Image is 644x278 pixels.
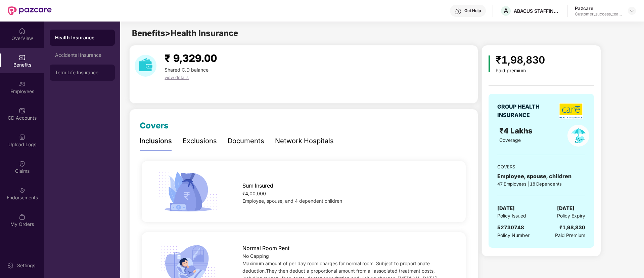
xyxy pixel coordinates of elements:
span: Shared C.D balance [165,67,209,73]
div: Inclusions [140,136,172,146]
div: 47 Employees | 18 Dependents [497,181,585,187]
img: svg+xml;base64,PHN2ZyBpZD0iRW5kb3JzZW1lbnRzIiB4bWxucz0iaHR0cDovL3d3dy53My5vcmcvMjAwMC9zdmciIHdpZH... [19,187,26,194]
div: Customer_success_team_lead [575,11,622,17]
span: Normal Room Rent [242,244,289,252]
div: Documents [228,136,264,146]
div: ₹1,98,830 [559,224,585,232]
span: Policy Expiry [557,212,585,220]
span: Policy Number [497,232,530,238]
img: policyIcon [567,125,589,147]
img: svg+xml;base64,PHN2ZyBpZD0iSGVscC0zMngzMiIgeG1sbnM9Imh0dHA6Ly93d3cudzMub3JnLzIwMDAvc3ZnIiB3aWR0aD... [455,8,462,15]
div: Accidental Insurance [55,52,109,58]
img: svg+xml;base64,PHN2ZyBpZD0iSG9tZSIgeG1sbnM9Imh0dHA6Ly93d3cudzMub3JnLzIwMDAvc3ZnIiB3aWR0aD0iMjAiIG... [19,28,26,34]
span: [DATE] [557,204,574,212]
img: insurerLogo [559,103,583,119]
div: GROUP HEALTH INSURANCE [497,103,556,119]
img: svg+xml;base64,PHN2ZyBpZD0iU2V0dGluZy0yMHgyMCIgeG1sbnM9Imh0dHA6Ly93d3cudzMub3JnLzIwMDAvc3ZnIiB3aW... [7,262,14,269]
div: Health Insurance [55,34,109,41]
span: 52730748 [497,224,524,231]
div: ₹1,98,830 [496,52,545,68]
span: Policy Issued [497,212,526,220]
div: Term Life Insurance [55,70,109,75]
img: icon [489,55,490,72]
div: Exclusions [183,136,217,146]
div: ABACUS STAFFING AND SERVICES PRIVATE LIMITED [514,8,561,14]
span: ₹ 9,329.00 [165,52,217,64]
span: [DATE] [497,204,515,212]
img: svg+xml;base64,PHN2ZyBpZD0iVXBsb2FkX0xvZ3MiIGRhdGEtbmFtZT0iVXBsb2FkIExvZ3MiIHhtbG5zPSJodHRwOi8vd3... [19,134,26,141]
div: No Capping [242,252,451,260]
span: ₹4 Lakhs [499,126,535,135]
span: Employee, spouse, and 4 dependent children [242,198,342,204]
div: COVERS [497,163,585,170]
span: Coverage [499,137,521,143]
img: download [135,55,156,77]
img: svg+xml;base64,PHN2ZyBpZD0iQmVuZWZpdHMiIHhtbG5zPSJodHRwOi8vd3d3LnczLm9yZy8yMDAwL3N2ZyIgd2lkdGg9Ij... [19,54,26,61]
span: Benefits > Health Insurance [132,28,238,38]
div: ₹4,00,000 [242,190,451,197]
span: view details [165,75,189,80]
div: Pazcare [575,5,622,11]
div: Employee, spouse, children [497,172,585,181]
img: svg+xml;base64,PHN2ZyBpZD0iRW1wbG95ZWVzIiB4bWxucz0iaHR0cDovL3d3dy53My5vcmcvMjAwMC9zdmciIHdpZHRoPS... [19,81,26,87]
span: A [504,7,508,15]
img: svg+xml;base64,PHN2ZyBpZD0iTXlfT3JkZXJzIiBkYXRhLW5hbWU9Ik15IE9yZGVycyIgeG1sbnM9Imh0dHA6Ly93d3cudz... [19,213,26,220]
div: Network Hospitals [275,136,334,146]
span: Paid Premium [555,232,585,239]
span: Sum Insured [242,182,273,190]
img: svg+xml;base64,PHN2ZyBpZD0iQ2xhaW0iIHhtbG5zPSJodHRwOi8vd3d3LnczLm9yZy8yMDAwL3N2ZyIgd2lkdGg9IjIwIi... [19,160,26,167]
img: icon [156,169,220,214]
div: Settings [15,262,37,269]
img: New Pazcare Logo [8,6,52,15]
span: Covers [140,121,169,130]
div: Paid premium [496,68,545,74]
img: svg+xml;base64,PHN2ZyBpZD0iRHJvcGRvd24tMzJ4MzIiIHhtbG5zPSJodHRwOi8vd3d3LnczLm9yZy8yMDAwL3N2ZyIgd2... [629,8,635,13]
div: Get Help [464,8,481,13]
img: svg+xml;base64,PHN2ZyBpZD0iQ0RfQWNjb3VudHMiIGRhdGEtbmFtZT0iQ0QgQWNjb3VudHMiIHhtbG5zPSJodHRwOi8vd3... [19,107,26,114]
